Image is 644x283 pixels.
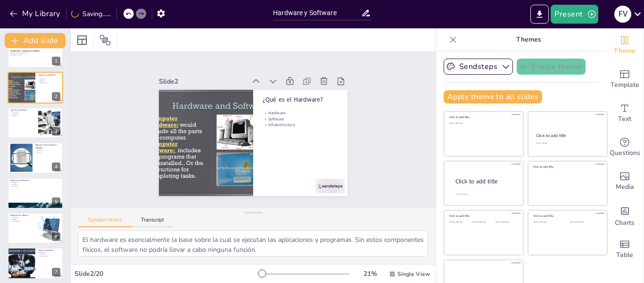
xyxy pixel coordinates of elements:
span: Text [618,114,631,124]
div: Change the overall theme [606,28,644,62]
button: F V [614,5,631,24]
p: Sinergia [35,148,60,150]
div: Click to add text [472,221,494,223]
button: Sendsteps [444,59,513,75]
textarea: El hardware es esencialmente la base sobre la cual se ejecutan las aplicaciones y programas. Sin ... [78,231,428,257]
div: Click to add body [455,193,515,195]
span: Position [99,34,111,46]
div: Click to add title [536,133,599,138]
div: F V [614,6,631,23]
div: 3 [52,127,60,136]
span: Template [611,80,639,90]
div: Add a table [606,232,644,266]
p: Software [38,80,60,82]
p: Programas [10,111,35,113]
div: Click to add title [533,214,601,218]
p: Tipos de Software [38,249,60,252]
div: Click to add text [495,221,517,223]
p: Themes [461,28,596,51]
p: Clasificación [38,252,60,254]
div: Click to add text [449,221,471,223]
p: Variedad [10,218,35,220]
div: Add images, graphics, shapes or video [606,164,644,198]
span: Single View [397,270,430,278]
p: Ecosistema [10,185,60,187]
strong: Introducción a Hardware y Software [10,50,40,52]
p: Hardware [254,77,325,113]
div: 6 [8,213,63,244]
div: 1 [52,57,60,65]
button: Export to PowerPoint [530,5,549,24]
span: Media [616,182,634,192]
div: Add text boxes [606,96,644,130]
div: 4 [8,142,63,173]
div: Click to add title [449,214,517,218]
div: Slide 2 / 20 [74,269,259,278]
p: ¿Qué es el Software? [10,109,35,111]
p: Funciones [10,183,60,185]
div: 4 [52,163,60,171]
div: Click to add text [536,142,598,145]
div: 7 [52,268,60,276]
div: Get real-time input from your audience [606,130,644,164]
button: My Library [7,6,64,21]
p: Control [35,152,60,154]
div: Slide 2 [146,85,229,128]
p: Ejemplos de Hardware [10,179,60,182]
div: 1 [8,37,63,68]
div: Click to add title [533,165,601,169]
p: Propósitos [38,254,60,256]
div: 21 % [359,269,381,278]
button: Transcript [132,217,173,227]
button: Speaker Notes [78,217,132,227]
span: Theme [614,46,636,56]
p: Infraestructura [38,81,60,83]
input: Insert title [273,6,361,20]
p: Generated with [URL] [10,54,60,56]
span: Charts [615,218,635,228]
div: Layout [74,33,90,48]
p: Clasificación [10,113,35,115]
div: 7 [8,248,63,279]
div: Add ready made slides [606,62,644,96]
p: Software [256,83,327,119]
p: Programas [10,217,35,219]
p: Dispositivos [10,181,60,183]
div: Add charts and graphs [606,198,644,232]
p: Funcionalidad [10,220,35,222]
div: Click to add text [533,221,563,223]
p: Relación entre Hardware y Software [35,144,60,149]
p: Eficiencia [35,150,60,152]
button: Create theme [517,59,586,75]
p: Fundamentos de la informática [10,52,60,54]
div: 2 [52,92,60,101]
button: Apply theme to all slides [444,90,542,103]
p: Características [38,255,60,257]
div: 5 [52,197,60,206]
p: ¿Qué es el Hardware? [38,74,60,77]
button: Add slide [5,33,66,48]
div: Click to add text [570,221,600,223]
button: Present [551,5,598,24]
p: Infraestructura [259,88,330,124]
div: 5 [8,178,63,209]
p: Ejemplos de Software [10,214,35,217]
span: Table [616,250,633,260]
p: Hardware [38,78,60,80]
span: Questions [610,148,640,158]
div: 2 [8,72,63,103]
div: Saving...... [71,9,111,18]
div: Click to add title [455,177,516,185]
div: Click to add title [449,115,517,119]
div: 6 [52,232,60,241]
div: 3 [8,107,63,138]
div: Click to add text [449,122,517,125]
p: ¿Qué es el Hardware? [248,63,320,102]
p: Utilidad [10,115,35,117]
